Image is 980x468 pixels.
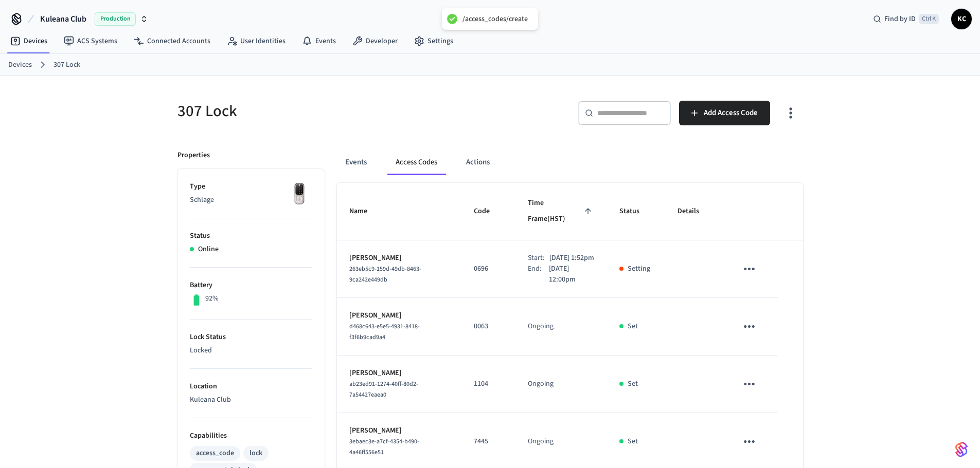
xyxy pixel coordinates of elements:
[528,253,549,264] div: Start:
[349,425,450,436] p: [PERSON_NAME]
[865,10,947,28] div: Find by IDCtrl K
[952,10,971,28] span: KC
[344,32,406,50] a: Developer
[126,32,219,50] a: Connected Accounts
[349,203,381,219] span: Name
[549,264,595,285] p: [DATE] 12:00pm
[349,265,421,284] span: 263eb5c9-159d-49db-8463-9ca242e449db
[704,106,758,120] span: Add Access Code
[177,150,210,161] p: Properties
[190,195,312,205] p: Schlage
[205,293,219,304] p: 92%
[190,430,312,441] p: Capabilities
[628,321,638,332] p: Set
[628,379,638,389] p: Set
[337,150,803,175] div: ant example
[619,203,653,219] span: Status
[349,368,450,379] p: [PERSON_NAME]
[219,32,294,50] a: User Identities
[474,321,503,332] p: 0063
[250,448,262,459] div: lock
[515,298,607,355] td: Ongoing
[2,32,56,50] a: Devices
[884,14,916,24] span: Find by ID
[56,32,126,50] a: ACS Systems
[474,436,503,447] p: 7445
[337,150,375,175] button: Events
[628,436,638,447] p: Set
[95,12,136,26] span: Production
[349,380,418,399] span: ab23ed91-1274-40ff-80d2-7a54427eaea0
[387,150,446,175] button: Access Codes
[406,32,461,50] a: Settings
[679,101,770,125] button: Add Access Code
[294,32,344,50] a: Events
[196,448,234,459] div: access_code
[190,332,312,343] p: Lock Status
[955,441,968,458] img: SeamLogoGradient.69752ec5.svg
[458,150,498,175] button: Actions
[549,253,594,264] p: [DATE] 1:52pm
[678,203,712,219] span: Details
[349,310,450,321] p: [PERSON_NAME]
[474,203,503,219] span: Code
[515,355,607,413] td: Ongoing
[951,9,972,29] button: KC
[190,381,312,392] p: Location
[177,101,484,122] h5: 307 Lock
[8,60,32,70] a: Devices
[628,264,650,274] p: Setting
[190,231,312,241] p: Status
[528,195,595,228] span: Time Frame(HST)
[190,280,312,291] p: Battery
[528,264,548,285] div: End:
[349,253,450,264] p: [PERSON_NAME]
[40,13,86,25] span: Kuleana Club
[474,379,503,389] p: 1104
[349,437,419,457] span: 3ebaec3e-a7cf-4354-b490-4a46ff556e51
[198,244,219,255] p: Online
[474,264,503,274] p: 0696
[54,60,80,70] a: 307 Lock
[190,181,312,192] p: Type
[190,345,312,356] p: Locked
[349,322,420,342] span: d468c643-e5e5-4931-8418-f3f6b9cad9a4
[919,14,939,24] span: Ctrl K
[190,395,312,405] p: Kuleana Club
[462,14,528,24] div: /access_codes/create
[287,181,312,207] img: Yale Assure Touchscreen Wifi Smart Lock, Satin Nickel, Front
